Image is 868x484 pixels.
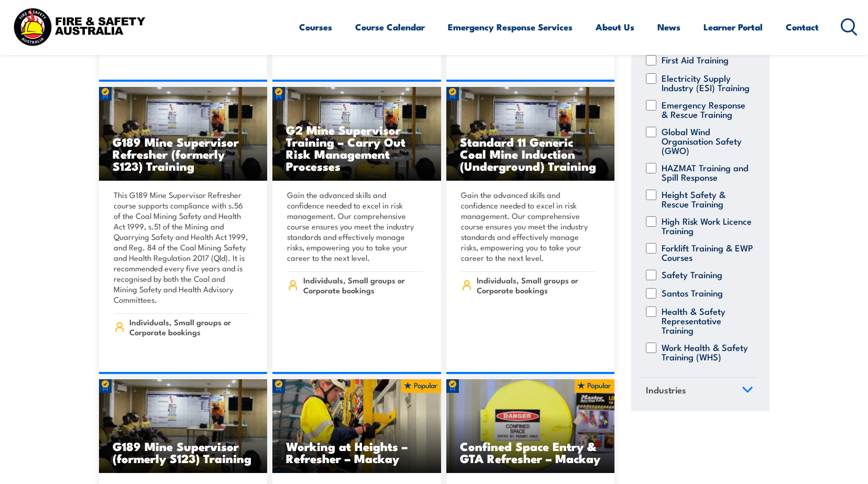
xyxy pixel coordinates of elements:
[662,163,753,182] label: HAZMAT Training and Spill Response
[477,275,597,295] span: Individuals, Small groups or Corporate bookings
[662,100,753,119] label: Emergency Response & Rescue Training
[646,383,686,397] span: Industries
[272,87,441,181] img: Standard 11 Generic Coal Mine Induction (Surface) TRAINING (1)
[662,190,753,208] label: Height Safety & Rescue Training
[657,13,680,41] a: News
[662,73,753,92] label: Electricity Supply Industry (ESI) Training
[662,306,753,335] label: Health & Safety Representative Training
[662,55,729,65] label: First Aid Training
[99,379,268,474] a: G189 Mine Supervisor (formerly S123) Training
[461,190,597,263] p: Gain the advanced skills and confidence needed to excel in risk management. Our comprehensive cou...
[446,379,615,474] a: Confined Space Entry & GTA Refresher – Mackay
[272,379,441,474] img: Work Safely at Heights Training (1)
[113,136,254,172] h3: G189 Mine Supervisor Refresher (formerly S123) Training
[704,13,763,41] a: Learner Portal
[446,87,615,181] a: Standard 11 Generic Coal Mine Induction (Underground) Training
[303,275,423,295] span: Individuals, Small groups or Corporate bookings
[99,87,268,181] a: G189 Mine Supervisor Refresher (formerly S123) Training
[272,379,441,474] a: Working at Heights – Refresher – Mackay
[662,243,753,262] label: Forklift Training & EWP Courses
[446,379,615,474] img: Confined Space Entry
[460,440,601,464] h3: Confined Space Entry & GTA Refresher – Mackay
[99,87,268,181] img: Standard 11 Generic Coal Mine Induction (Surface) TRAINING (1)
[287,190,423,263] p: Gain the advanced skills and confidence needed to excel in risk management. Our comprehensive cou...
[129,317,249,337] span: Individuals, Small groups or Corporate bookings
[786,13,819,41] a: Contact
[286,124,427,172] h3: G2 Mine Supervisor Training – Carry Out Risk Management Processes
[460,136,601,172] h3: Standard 11 Generic Coal Mine Induction (Underground) Training
[446,87,615,181] img: Standard 11 Generic Coal Mine Induction (Surface) TRAINING (1)
[448,13,573,41] a: Emergency Response Services
[286,440,427,464] h3: Working at Heights – Refresher – Mackay
[662,216,753,235] label: High Risk Work Licence Training
[662,288,723,299] label: Santos Training
[662,270,722,280] label: Safety Training
[99,379,268,474] img: Standard 11 Generic Coal Mine Induction (Surface) TRAINING (1)
[114,190,250,305] p: This G189 Mine Supervisor Refresher course supports compliance with s.56 of the Coal Mining Safet...
[596,13,634,41] a: About Us
[113,440,254,464] h3: G189 Mine Supervisor (formerly S123) Training
[662,127,753,155] label: Global Wind Organisation Safety (GWO)
[299,13,332,41] a: Courses
[272,87,441,181] a: G2 Mine Supervisor Training – Carry Out Risk Management Processes
[662,343,753,361] label: Work Health & Safety Training (WHS)
[641,378,758,405] a: Industries
[355,13,425,41] a: Course Calendar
